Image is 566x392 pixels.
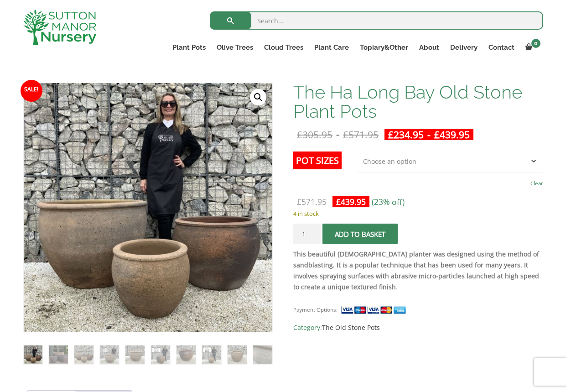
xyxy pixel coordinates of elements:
h1: The Ha Long Bay Old Stone Plant Pots [293,83,543,121]
button: Add to basket [322,224,398,244]
span: Category: [293,322,543,333]
p: . [293,249,543,293]
p: 4 in stock [293,208,543,219]
span: £ [434,128,440,141]
img: payment supported [341,305,409,315]
bdi: 571.95 [297,196,327,207]
span: Sale! [21,80,42,102]
bdi: 305.95 [297,128,332,141]
span: £ [297,196,301,207]
strong: This beautiful [DEMOGRAPHIC_DATA] planter was designed using the method of sandblasting. It is a ... [293,250,539,291]
bdi: 439.95 [434,128,470,141]
small: Payment Options: [293,306,338,313]
span: £ [336,196,341,207]
img: The Ha Long Bay Old Stone Plant Pots - Image 10 [253,345,272,364]
a: Topiary&Other [354,41,414,54]
span: £ [343,128,348,141]
img: The Ha Long Bay Old Stone Plant Pots - Image 5 [125,345,144,364]
ins: - [384,129,473,140]
a: View full-screen image gallery [250,89,266,105]
span: (23% off) [372,196,405,207]
a: Cloud Trees [259,41,309,54]
img: The Ha Long Bay Old Stone Plant Pots - Image 6 [151,345,170,364]
a: Plant Pots [167,41,211,54]
del: - [293,129,382,140]
img: The Ha Long Bay Old Stone Plant Pots - Image 2 [49,345,68,364]
a: Delivery [445,41,483,54]
input: Search... [210,11,543,30]
bdi: 571.95 [343,128,379,141]
a: Plant Care [309,41,354,54]
bdi: 234.95 [388,128,424,141]
span: £ [388,128,394,141]
label: Pot Sizes [293,152,342,169]
a: Clear options [530,177,543,190]
img: The Ha Long Bay Old Stone Plant Pots - Image 8 [202,345,221,364]
img: The Ha Long Bay Old Stone Plant Pots - Image 4 [100,345,119,364]
img: The Ha Long Bay Old Stone Plant Pots - Image 7 [177,345,195,364]
span: 0 [531,39,540,48]
span: £ [297,128,302,141]
img: The Ha Long Bay Old Stone Plant Pots [24,345,42,364]
a: The Old Stone Pots [322,323,380,332]
a: 0 [520,41,543,54]
img: logo [23,9,96,45]
a: About [414,41,445,54]
a: Olive Trees [211,41,259,54]
input: Product quantity [293,224,321,244]
img: The Ha Long Bay Old Stone Plant Pots - Image 9 [228,345,246,364]
img: The Ha Long Bay Old Stone Plant Pots - Image 3 [74,345,93,364]
a: Contact [483,41,520,54]
bdi: 439.95 [336,196,366,207]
